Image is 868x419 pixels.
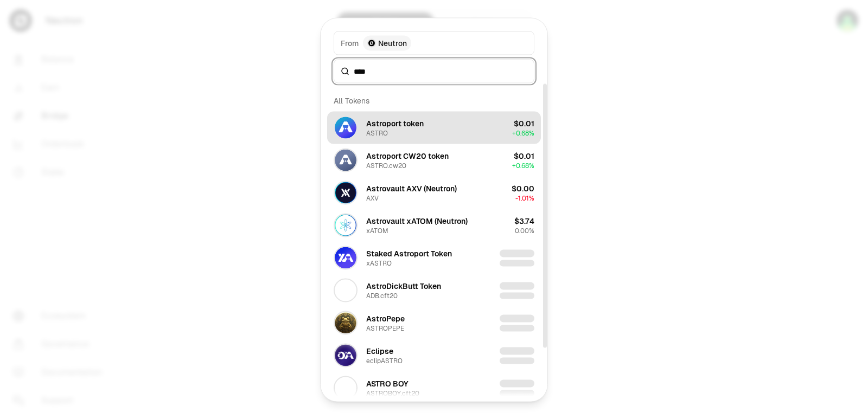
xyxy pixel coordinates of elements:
img: Neutron Logo [367,38,376,47]
div: All Tokens [327,89,541,111]
div: Staked Astroport Token [366,248,452,259]
span: 0.00% [515,226,534,235]
button: FromNeutron LogoNeutron [334,31,534,55]
img: eclipASTRO Logo [335,344,356,366]
span: + 0.68% [512,128,534,137]
div: ASTRO [366,128,388,137]
span: From [341,37,359,48]
div: ASTRO BOY [366,378,409,389]
div: $3.74 [514,215,534,226]
div: $0.00 [512,183,534,194]
button: ASTROPEPE LogoAstroPepeASTROPEPE [327,306,541,339]
div: ASTROBOY.cft20 [366,389,419,397]
button: AXV LogoAstrovault AXV (Neutron)AXV$0.00-1.01% [327,176,541,209]
div: AstroPepe [366,313,405,324]
div: AXV [366,194,379,202]
button: ASTRO.cw20 LogoAstroport CW20 tokenASTRO.cw20$0.01+0.68% [327,144,541,176]
div: ASTROPEPE [366,324,404,332]
button: xASTRO LogoStaked Astroport TokenxASTRO [327,241,541,274]
div: eclipASTRO [366,356,403,365]
img: ASTROPEPE Logo [335,312,356,333]
div: Astrovault xATOM (Neutron) [366,215,468,226]
div: AstroDickButt Token [366,280,441,291]
img: AXV Logo [335,182,356,203]
div: Astrovault AXV (Neutron) [366,183,457,194]
div: Eclipse [366,345,393,356]
button: eclipASTRO LogoEclipseeclipASTRO [327,339,541,371]
button: ASTROBOY.cft20 LogoASTRO BOYASTROBOY.cft20 [327,371,541,404]
img: xATOM Logo [335,214,356,236]
img: ASTRO.cw20 Logo [335,149,356,171]
span: + 0.68% [512,161,534,170]
div: $0.01 [514,118,534,128]
span: Neutron [378,37,407,48]
div: ADB.cft20 [366,291,398,300]
img: ASTRO Logo [335,117,356,138]
div: ASTRO.cw20 [366,161,406,170]
div: xATOM [366,226,388,235]
div: Astroport CW20 token [366,150,449,161]
span: -1.01% [515,194,534,202]
button: ASTRO LogoAstroport tokenASTRO$0.01+0.68% [327,111,541,144]
button: ADB.cft20 LogoAstroDickButt TokenADB.cft20 [327,274,541,306]
div: Astroport token [366,118,424,128]
img: xASTRO Logo [335,247,356,268]
div: $0.01 [514,150,534,161]
div: xASTRO [366,259,392,267]
button: xATOM LogoAstrovault xATOM (Neutron)xATOM$3.740.00% [327,209,541,241]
